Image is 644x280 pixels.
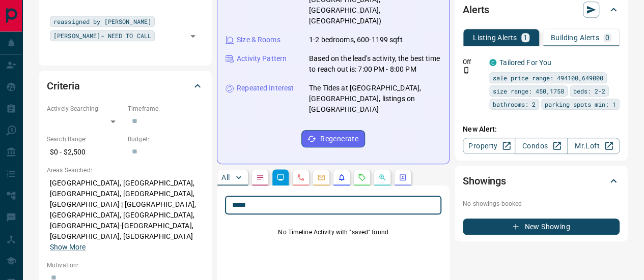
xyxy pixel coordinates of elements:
p: Budget: [128,135,204,144]
p: New Alert: [463,124,620,135]
span: sale price range: 494100,649000 [493,73,603,83]
p: $0 - $2,500 [47,144,123,161]
span: reassigned by [PERSON_NAME] [53,16,151,26]
div: Showings [463,169,620,193]
p: Off [463,57,483,67]
p: Repeated Interest [237,83,294,94]
p: Timeframe: [128,104,204,113]
svg: Listing Alerts [338,173,346,181]
p: No showings booked [463,199,620,208]
a: Property [463,138,515,154]
svg: Emails [317,173,325,181]
a: Condos [515,138,567,154]
div: Criteria [47,74,204,98]
h2: Criteria [47,78,80,94]
svg: Agent Actions [399,173,407,181]
p: No Timeline Activity with "saved" found [225,228,441,237]
button: Regenerate [301,130,365,147]
p: 1-2 bedrooms, 600-1199 sqft [309,35,403,45]
p: Size & Rooms [237,35,281,45]
span: beds: 2-2 [573,86,605,96]
h2: Showings [463,173,506,189]
button: Show More [50,242,86,253]
p: Activity Pattern [237,53,287,64]
p: Listing Alerts [473,34,517,41]
p: Search Range: [47,135,123,144]
span: parking spots min: 1 [545,99,616,109]
svg: Notes [256,173,264,181]
p: Actively Searching: [47,104,123,113]
svg: Requests [358,173,366,181]
p: 1 [523,34,527,41]
p: Building Alerts [551,34,599,41]
svg: Opportunities [378,173,386,181]
div: condos.ca [489,59,496,66]
p: 0 [605,34,609,41]
svg: Push Notification Only [463,67,470,74]
a: Tailored For You [499,58,551,67]
button: Open [186,29,200,43]
p: [GEOGRAPHIC_DATA], [GEOGRAPHIC_DATA], [GEOGRAPHIC_DATA], [GEOGRAPHIC_DATA], [GEOGRAPHIC_DATA] | [... [47,175,204,256]
p: All [221,174,230,181]
button: New Showing [463,219,620,235]
a: Mr.Loft [567,138,620,154]
svg: Lead Browsing Activity [276,173,285,181]
svg: Calls [297,173,305,181]
p: Based on the lead's activity, the best time to reach out is: 7:00 PM - 8:00 PM [309,53,441,75]
h2: Alerts [463,2,489,18]
span: [PERSON_NAME]- NEED TO CALL [53,30,151,41]
span: size range: 450,1758 [493,86,564,96]
span: bathrooms: 2 [493,99,536,109]
p: Areas Searched: [47,166,204,175]
p: The Tides at [GEOGRAPHIC_DATA], [GEOGRAPHIC_DATA], listings on [GEOGRAPHIC_DATA] [309,83,441,115]
p: Motivation: [47,261,204,270]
